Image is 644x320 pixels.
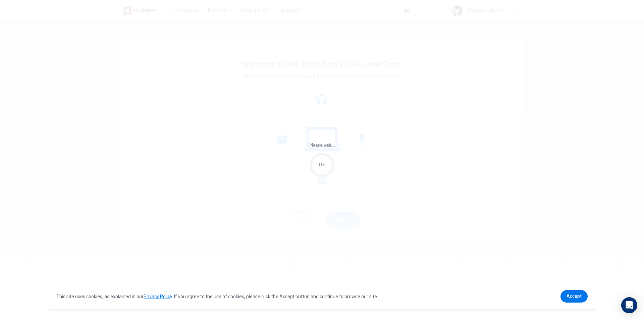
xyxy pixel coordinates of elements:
[309,143,335,148] span: Please wait...
[319,161,325,169] div: 0%
[144,294,172,299] a: Privacy Policy
[48,283,596,309] div: cookieconsent
[621,297,637,313] div: Open Intercom Messenger
[56,294,378,299] span: This site uses cookies, as explained in our . If you agree to the use of cookies, please click th...
[560,290,588,303] a: dismiss cookie message
[567,294,582,299] span: Accept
